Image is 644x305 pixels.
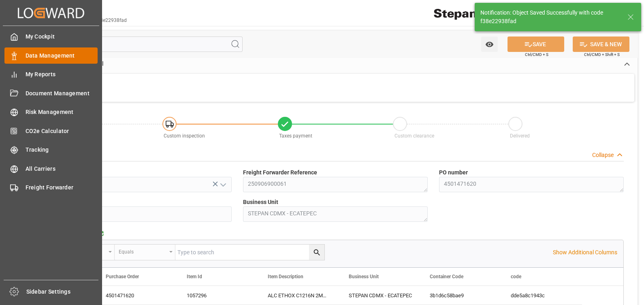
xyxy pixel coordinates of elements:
span: Document Management [26,89,98,98]
a: Data Management [4,47,98,63]
span: Taxes payment [279,133,312,139]
span: Ctrl/CMD + S [525,52,548,58]
span: Business Unit [349,274,379,279]
div: STEPAN CDMX - ECATEPEC [349,286,410,305]
span: CO2e Calculator [26,127,98,135]
span: My Reports [26,70,98,79]
span: Freight Forwarder [26,183,98,192]
span: Container Code [430,274,463,279]
input: Type to search [175,245,324,260]
button: search button [309,245,324,260]
a: My Cockpit [4,29,98,45]
span: All Carriers [26,165,98,173]
textarea: STEPAN CDMX - ECATEPEC [243,206,428,222]
div: dde5a8c1943c [501,286,582,305]
div: Press SPACE to select this row. [96,286,582,305]
span: code [511,274,521,279]
span: Delivered [510,133,530,139]
input: Search Fields [37,37,243,52]
span: Item Id [187,274,202,279]
div: Collapse [592,151,614,159]
div: Notification: Object Saved Successfully with code f38e22938fad [480,9,620,26]
span: Custom inspection [164,133,205,139]
div: Equals [119,246,166,256]
span: Risk Management [26,108,98,116]
a: All Carriers [4,161,98,176]
button: open menu [217,178,229,191]
textarea: 250906900061 [243,177,428,192]
span: Data Management [26,52,98,60]
div: 4501471620 [96,286,177,305]
span: PO number [439,168,468,177]
a: Risk Management [4,104,98,120]
span: Item Description [268,274,303,279]
span: Purchase Order [106,274,139,279]
button: SAVE & NEW [573,37,629,52]
span: My Cockpit [26,32,98,41]
a: Tracking [4,142,98,158]
button: SAVE [508,37,564,52]
textarea: 4501471620 [439,177,624,192]
div: 3b1d6c58bae9 [420,286,501,305]
span: Ctrl/CMD + Shift + S [584,52,620,58]
button: open menu [115,245,175,260]
button: open menu [481,37,498,52]
span: Tracking [26,146,98,154]
div: 1057296 [177,286,258,305]
span: Business Unit [243,198,278,206]
a: CO2e Calculator [4,123,98,139]
span: Sidebar Settings [26,288,99,296]
span: Custom clearance [395,133,434,139]
div: ALC ETHOX C1216N 2MX/MB PF276 z BULK (CEPSINOL® -E (MB*) 1216/2 BULK) [258,286,339,305]
img: Stepan_Company_logo.svg.png_1713531530.png [434,6,493,20]
a: Freight Forwarder [4,180,98,195]
a: Document Management [4,85,98,101]
p: Show Additional Columns [553,248,617,257]
a: My Reports [4,67,98,82]
span: Freight Forwarder Reference [243,168,317,177]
